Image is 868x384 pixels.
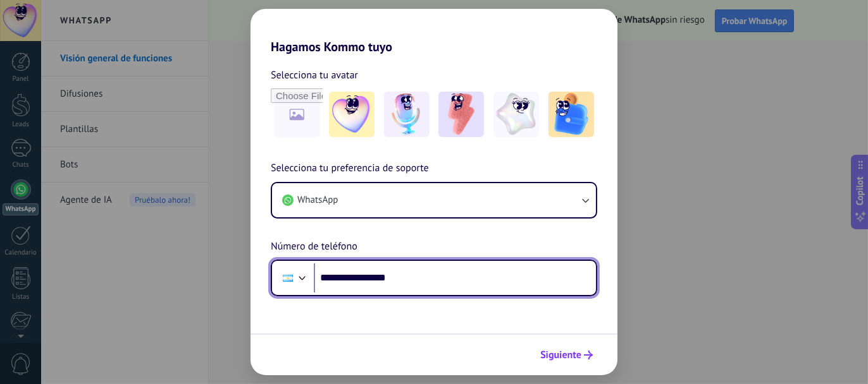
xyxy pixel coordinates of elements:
[438,92,484,137] img: -3.jpeg
[271,160,429,177] span: Selecciona tu preferencia de soporte
[493,92,539,137] img: -4.jpeg
[549,92,594,137] img: -5.jpeg
[297,194,338,207] span: WhatsApp
[272,183,596,217] button: WhatsApp
[271,67,358,83] span: Selecciona tu avatar
[329,92,375,137] img: -1.jpeg
[535,344,598,366] button: Siguiente
[271,239,357,255] span: Número de teléfono
[251,9,617,54] h2: Hagamos Kommo tuyo
[540,351,581,359] span: Siguiente
[276,265,300,291] div: Argentina: + 54
[384,92,430,137] img: -2.jpeg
